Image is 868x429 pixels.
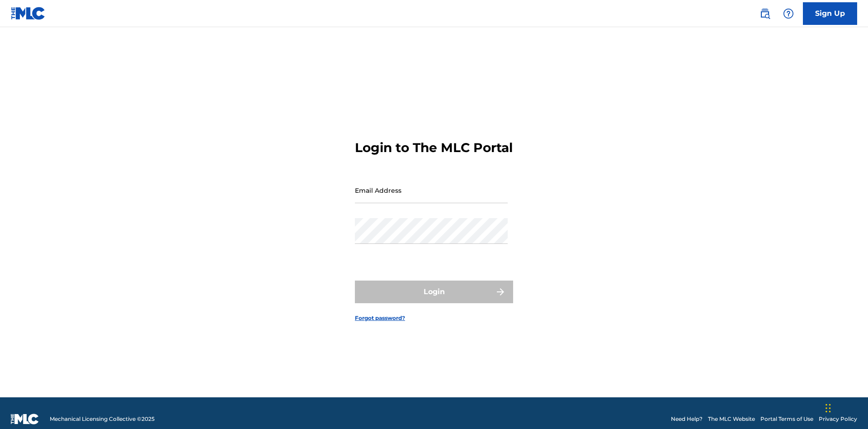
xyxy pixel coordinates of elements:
a: Portal Terms of Use [760,415,813,423]
span: Mechanical Licensing Collective © 2025 [50,415,155,423]
img: help [783,8,794,19]
img: search [759,8,770,19]
img: logo [11,414,39,424]
a: Need Help? [671,415,703,423]
a: Forgot password? [355,314,405,322]
img: MLC Logo [11,7,46,20]
div: Help [779,5,797,23]
a: The MLC Website [708,415,755,423]
iframe: Chat Widget [823,386,868,429]
a: Public Search [756,5,774,23]
a: Privacy Policy [819,415,857,423]
a: Sign Up [803,2,857,25]
div: Drag [826,395,831,422]
h3: Login to The MLC Portal [355,140,513,156]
